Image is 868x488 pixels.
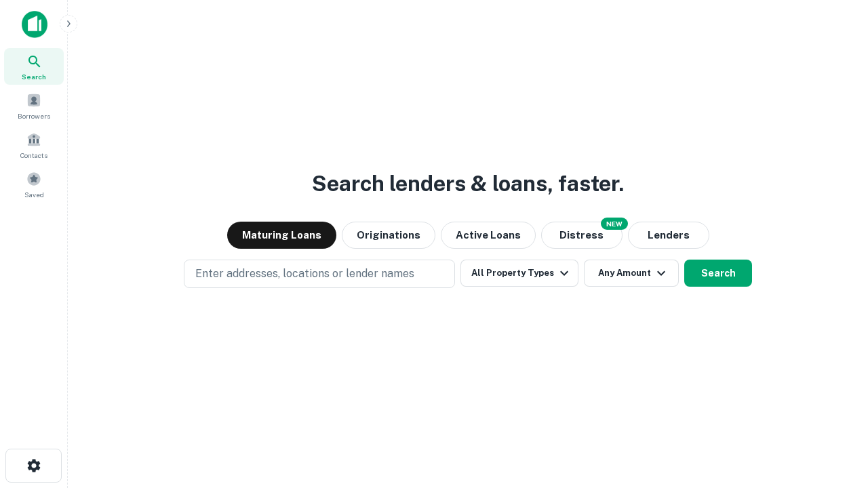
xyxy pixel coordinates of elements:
[184,260,455,288] button: Enter addresses, locations or lender names
[227,222,336,249] button: Maturing Loans
[584,260,679,287] button: Any Amount
[684,260,752,287] button: Search
[628,222,709,249] button: Lenders
[24,189,44,200] span: Saved
[342,222,435,249] button: Originations
[4,87,64,124] a: Borrowers
[195,266,414,282] p: Enter addresses, locations or lender names
[460,260,578,287] button: All Property Types
[541,222,623,249] button: Search distressed loans with lien and other non-mortgage details.
[4,166,64,203] a: Saved
[441,222,536,249] button: Active Loans
[312,167,624,200] h3: Search lenders & loans, faster.
[18,110,50,121] span: Borrowers
[22,71,46,82] span: Search
[4,48,64,85] a: Search
[20,150,47,161] span: Contacts
[601,218,628,230] div: NEW
[4,127,64,163] a: Contacts
[22,11,47,38] img: capitalize-icon.png
[800,380,868,445] iframe: Chat Widget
